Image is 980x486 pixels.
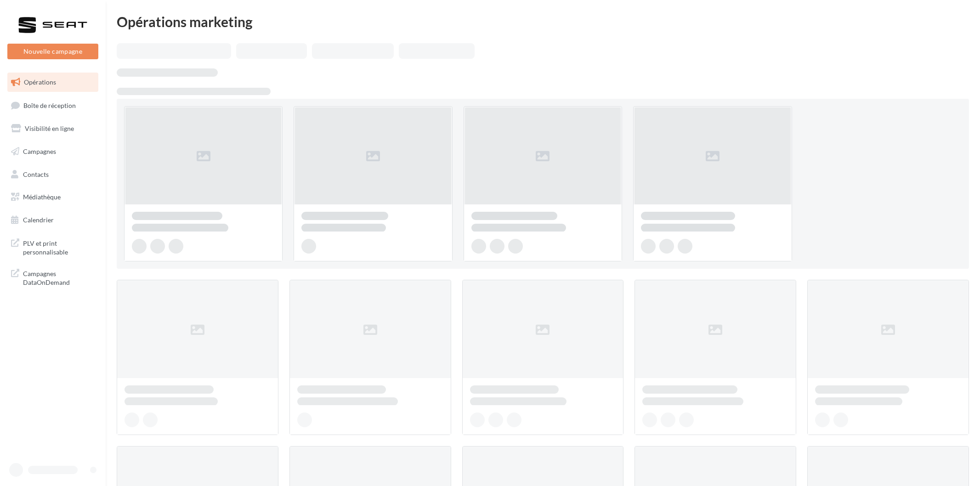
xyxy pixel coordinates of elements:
[6,119,100,138] a: Visibilité en ligne
[23,101,76,109] span: Boîte de réception
[23,267,95,287] span: Campagnes DataOnDemand
[117,15,969,28] div: Opérations marketing
[6,210,100,230] a: Calendrier
[6,142,100,161] a: Campagnes
[6,96,100,115] a: Boîte de réception
[23,170,49,178] span: Contacts
[6,264,100,291] a: Campagnes DataOnDemand
[24,78,56,86] span: Opérations
[23,193,61,201] span: Médiathèque
[6,165,100,184] a: Contacts
[23,237,95,257] span: PLV et print personnalisable
[23,216,54,224] span: Calendrier
[7,44,98,59] button: Nouvelle campagne
[6,73,100,92] a: Opérations
[6,187,100,207] a: Médiathèque
[23,147,56,155] span: Campagnes
[6,233,100,260] a: PLV et print personnalisable
[25,124,74,132] span: Visibilité en ligne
